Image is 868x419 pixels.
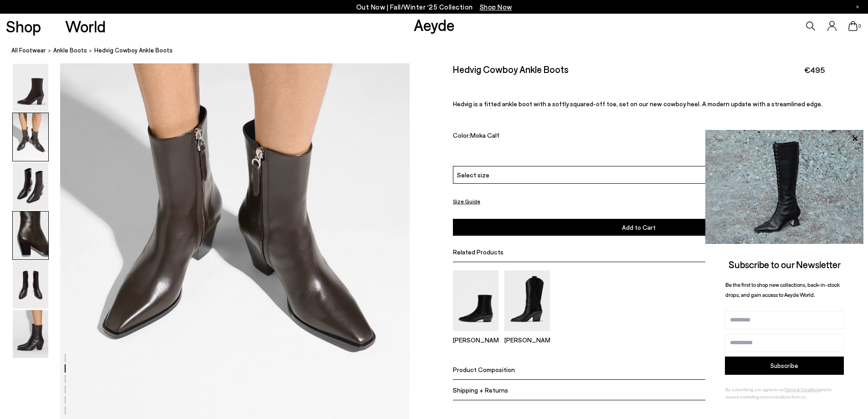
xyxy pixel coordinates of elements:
[729,259,841,270] span: Subscribe to our Newsletter
[453,131,778,142] div: Color:
[622,223,656,231] span: Add to Cart
[504,325,550,344] a: Ariel Cowboy Boots [PERSON_NAME]
[785,387,820,392] a: Terms & Conditions
[53,47,87,54] span: ankle boots
[13,64,48,112] img: Hedvig Cowboy Ankle Boots - Image 1
[94,46,173,55] span: Hedvig Cowboy Ankle Boots
[13,310,48,358] img: Hedvig Cowboy Ankle Boots - Image 6
[470,131,499,139] span: Moka Calf
[65,18,106,34] a: World
[453,219,825,236] button: Add to Cart
[453,270,498,331] img: Hester Ankle Boots
[453,336,498,344] p: [PERSON_NAME]
[13,212,48,259] img: Hedvig Cowboy Ankle Boots - Image 4
[453,63,569,75] h2: Hedvig Cowboy Ankle Boots
[725,387,785,392] span: By subscribing, you agree to our
[504,270,550,331] img: Ariel Cowboy Boots
[414,15,455,34] a: Aeyde
[480,3,512,11] span: Navigate to /collections/new-in
[453,325,498,344] a: Hester Ankle Boots [PERSON_NAME]
[13,113,48,161] img: Hedvig Cowboy Ankle Boots - Image 2
[504,336,550,344] p: [PERSON_NAME]
[453,196,480,207] button: Size Guide
[804,64,825,76] span: €495
[6,18,41,34] a: Shop
[11,46,46,55] a: All Footwear
[356,1,512,13] p: Out Now | Fall/Winter ‘25 Collection
[53,46,87,55] a: ankle boots
[13,162,48,210] img: Hedvig Cowboy Ankle Boots - Image 3
[457,170,489,180] span: Select size
[848,21,858,31] a: 0
[725,357,844,375] button: Subscribe
[725,281,840,298] span: Be the first to shop new collections, back-in-stock drops, and gain access to Aeyde World.
[453,366,515,373] span: Product Composition
[11,38,868,63] nav: breadcrumb
[453,100,825,108] p: Hedvig is a fitted ankle boot with a softly squared-off toe, set on our new cowboy heel. A modern...
[13,261,48,309] img: Hedvig Cowboy Ankle Boots - Image 5
[858,24,862,29] span: 0
[453,386,508,394] span: Shipping + Returns
[705,130,863,244] img: 2a6287a1333c9a56320fd6e7b3c4a9a9.jpg
[453,248,503,256] span: Related Products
